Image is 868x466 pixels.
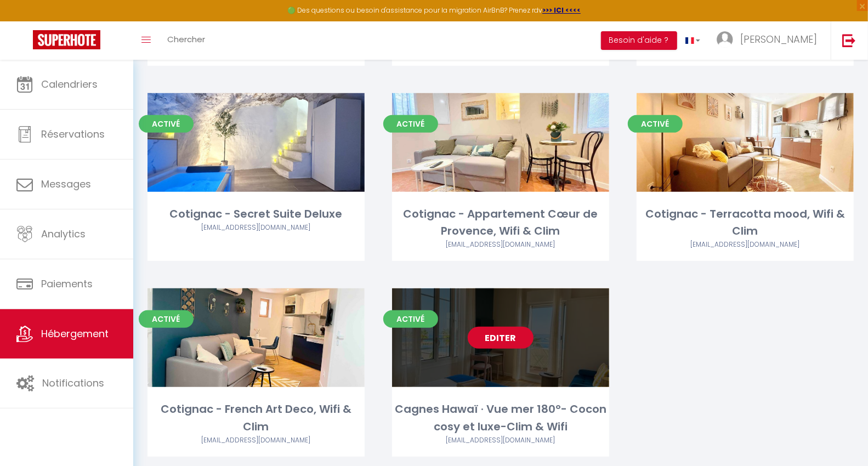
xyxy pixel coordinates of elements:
div: Airbnb [637,240,854,250]
span: Hébergement [41,327,109,340]
span: [PERSON_NAME] [740,32,817,46]
div: Cotignac - Appartement Cœur de Provence, Wifi & Clim [392,206,609,240]
img: ... [717,31,733,48]
a: Editer [468,327,534,349]
a: >>> ICI <<<< [542,5,581,15]
div: Cotignac - Secret Suite Deluxe [147,206,365,223]
div: Cotignac - Terracotta mood, Wifi & Clim [637,206,854,240]
div: Cagnes Hawaï · Vue mer 180°- Cocon cosy et luxe-Clim & Wifi [392,401,609,435]
span: Messages [41,177,91,191]
a: Chercher [159,21,213,60]
div: Airbnb [392,435,609,446]
span: Activé [139,115,194,133]
span: Paiements [41,277,93,291]
div: Cotignac - French Art Deco, Wifi & Clim [147,401,365,435]
div: Airbnb [392,240,609,250]
button: Besoin d'aide ? [601,31,677,50]
span: Activé [383,310,438,328]
span: Réservations [41,127,105,141]
span: Chercher [167,33,205,45]
img: Super Booking [33,30,100,49]
img: logout [842,33,856,47]
div: Airbnb [147,223,365,233]
span: Notifications [42,376,104,390]
span: Analytics [41,227,86,241]
div: Airbnb [147,435,365,446]
a: ... [PERSON_NAME] [708,21,831,60]
span: Calendriers [41,77,98,91]
span: Activé [628,115,683,133]
span: Activé [383,115,438,133]
span: Activé [139,310,194,328]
